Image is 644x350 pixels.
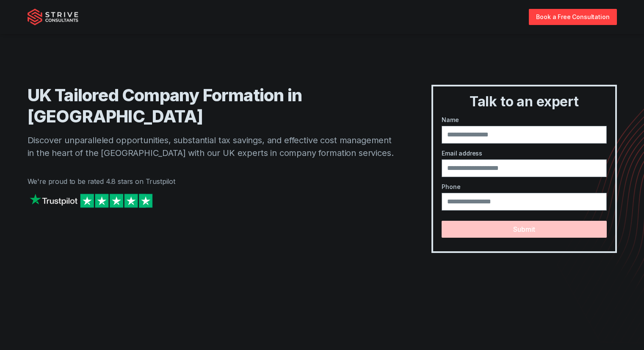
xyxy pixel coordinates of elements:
label: Email address [442,149,606,158]
p: We're proud to be rated 4.8 stars on Trustpilot [28,176,398,186]
h3: Talk to an expert [437,93,611,110]
label: Phone [442,182,606,191]
p: Discover unparalleled opportunities, substantial tax savings, and effective cost management in th... [28,134,398,159]
label: Name [442,115,606,124]
button: Submit [442,221,606,238]
h1: UK Tailored Company Formation in [GEOGRAPHIC_DATA] [28,85,398,127]
a: Book a Free Consultation [529,9,616,25]
img: Strive Consultants [28,8,78,25]
img: Strive on Trustpilot [28,192,155,210]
